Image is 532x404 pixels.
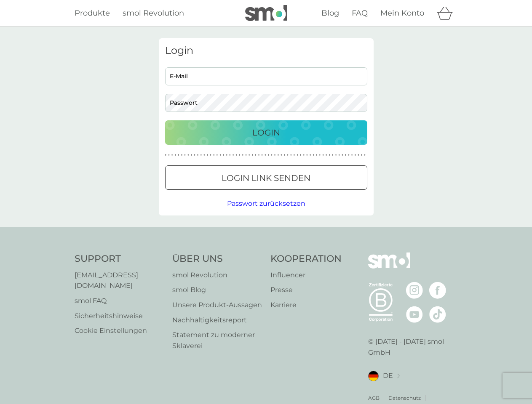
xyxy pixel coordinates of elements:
[223,153,225,157] p: ●
[219,153,221,157] p: ●
[297,153,298,157] p: ●
[172,330,262,351] p: Statement zu moderner Sklaverei
[358,153,359,157] p: ●
[270,300,342,311] p: Karriere
[368,394,380,402] a: AGB
[322,153,324,157] p: ●
[191,153,192,157] p: ●
[123,8,184,18] span: smol Revolution
[277,153,279,157] p: ●
[368,371,379,381] img: DE flag
[75,270,164,291] a: [EMAIL_ADDRESS][DOMAIN_NAME]
[165,45,367,57] h3: Login
[345,153,347,157] p: ●
[181,153,183,157] p: ●
[284,153,286,157] p: ●
[75,7,110,19] a: Produkte
[287,153,289,157] p: ●
[168,153,170,157] p: ●
[75,295,164,306] a: smol FAQ
[235,153,237,157] p: ●
[203,153,205,157] p: ●
[174,153,176,157] p: ●
[75,252,164,266] h4: Support
[313,153,314,157] p: ●
[429,282,446,299] img: besuche die smol Facebook Seite
[123,7,184,19] a: smol Revolution
[210,153,211,157] p: ●
[270,252,342,266] h4: Kooperation
[258,153,260,157] p: ●
[352,8,368,18] span: FAQ
[172,252,262,266] h4: Über Uns
[406,282,423,299] img: besuche die smol Instagram Seite
[261,153,263,157] p: ●
[171,153,173,157] p: ●
[75,325,164,336] a: Cookie Einstellungen
[306,153,308,157] p: ●
[406,306,423,323] img: besuche die smol YouTube Seite
[368,336,457,358] p: © [DATE] - [DATE] smol GmbH
[200,153,202,157] p: ●
[245,5,287,21] img: smol
[75,311,164,322] p: Sicherheitshinweise
[255,153,257,157] p: ●
[217,153,218,157] p: ●
[265,153,266,157] p: ●
[321,8,339,18] span: Blog
[172,284,262,295] a: smol Blog
[75,8,110,18] span: Produkte
[227,199,305,207] span: Passwort zurücksetzen
[165,153,167,157] p: ●
[239,153,241,157] p: ●
[361,153,363,157] p: ●
[354,153,356,157] p: ●
[329,153,330,157] p: ●
[165,120,367,145] button: Login
[252,126,280,139] p: Login
[165,165,367,190] button: Login Link senden
[249,153,250,157] p: ●
[268,153,270,157] p: ●
[245,153,247,157] p: ●
[319,153,321,157] p: ●
[229,153,231,157] p: ●
[233,153,234,157] p: ●
[242,153,244,157] p: ●
[274,153,276,157] p: ●
[227,198,305,209] button: Passwort zurücksetzen
[172,270,262,281] a: smol Revolution
[300,153,302,157] p: ●
[342,153,343,157] p: ●
[352,7,368,19] a: FAQ
[368,252,410,281] img: smol
[172,300,262,311] a: Unsere Produkt‑Aussagen
[270,270,342,281] a: Influencer
[388,394,421,402] a: Datenschutz
[172,315,262,326] a: Nachhaltigkeitsreport
[332,153,334,157] p: ●
[437,5,458,21] div: Warenkorb
[351,153,353,157] p: ●
[310,153,311,157] p: ●
[380,7,424,19] a: Mein Konto
[348,153,350,157] p: ●
[316,153,318,157] p: ●
[270,284,342,295] a: Presse
[194,153,195,157] p: ●
[326,153,327,157] p: ●
[335,153,337,157] p: ●
[383,370,393,381] span: DE
[338,153,340,157] p: ●
[429,306,446,323] img: besuche die smol TikTok Seite
[187,153,189,157] p: ●
[294,153,295,157] p: ●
